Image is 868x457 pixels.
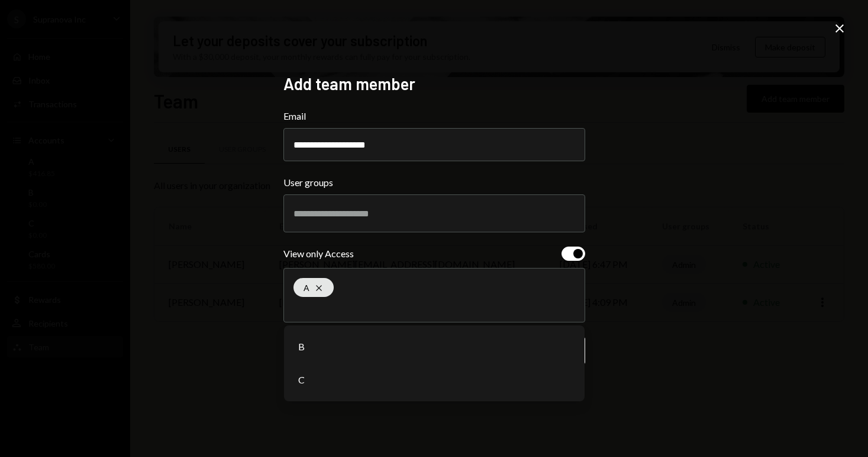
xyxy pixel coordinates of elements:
[283,247,354,261] div: View only Access
[289,330,580,363] li: B
[289,363,580,397] li: C
[283,72,585,95] h2: Add team member
[283,109,585,123] label: Email
[293,278,334,297] div: A
[283,175,585,190] label: User groups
